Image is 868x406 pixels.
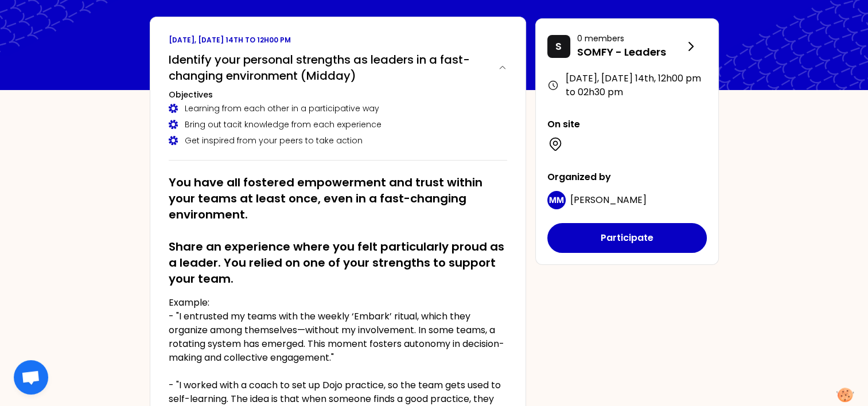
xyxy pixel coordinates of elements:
[14,360,48,395] div: Open chat
[169,174,507,287] h2: You have all fostered empowerment and trust within your teams at least once, even in a fast-chang...
[169,52,489,84] h2: Identify your personal strengths as leaders in a fast-changing environment (Midday)
[547,118,707,131] p: On site
[547,170,707,184] p: Organized by
[570,193,647,206] span: [PERSON_NAME]
[169,36,507,45] p: [DATE], [DATE] 14th to 12h00 pm
[169,135,507,146] div: Get inspired from your peers to take action
[555,38,562,54] p: S
[169,89,507,100] h3: Objectives
[169,52,507,84] button: Identify your personal strengths as leaders in a fast-changing environment (Midday)
[547,72,707,99] div: [DATE], [DATE] 14th , 12h00 pm to 02h30 pm
[547,223,707,253] button: Participate
[169,103,507,114] div: Learning from each other in a participative way
[577,44,684,60] p: SOMFY - Leaders
[169,119,507,130] div: Bring out tacit knowledge from each experience
[549,194,564,206] p: MM
[577,33,684,44] p: 0 members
